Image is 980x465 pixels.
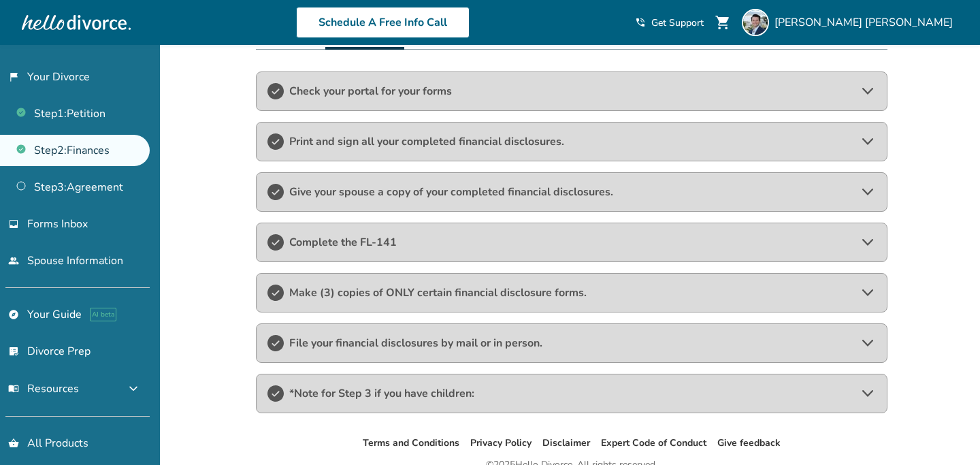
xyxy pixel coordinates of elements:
[470,436,532,449] a: Privacy Policy
[8,381,79,396] span: Resources
[8,309,19,320] span: explore
[542,435,590,451] li: Disclaimer
[289,386,854,401] span: *Note for Step 3 if you have children:
[363,436,459,449] a: Terms and Conditions
[601,436,706,449] a: Expert Code of Conduct
[27,217,88,231] span: Forms Inbox
[635,16,704,29] a: phone_in_talkGet Support
[289,235,854,250] span: Complete the FL-141
[289,84,854,99] span: Check your portal for your forms
[289,285,854,300] span: Make (3) copies of ONLY certain financial disclosure forms.
[715,14,731,31] span: shopping_cart
[651,16,704,29] span: Get Support
[125,381,142,397] span: expand_more
[717,435,781,451] li: Give feedback
[8,438,19,449] span: shopping_basket
[296,7,470,38] a: Schedule A Free Info Call
[289,336,854,351] span: File your financial disclosures by mail or in person.
[742,9,769,36] img: Ryan Thomason
[289,134,854,149] span: Print and sign all your completed financial disclosures.
[912,400,980,465] iframe: Chat Widget
[8,219,19,229] span: inbox
[8,71,19,82] span: flag_2
[8,346,19,357] span: list_alt_check
[8,383,19,394] span: menu_book
[635,17,646,28] span: phone_in_talk
[90,308,116,321] span: AI beta
[289,185,854,199] span: Give your spouse a copy of your completed financial disclosures.
[774,15,958,30] span: [PERSON_NAME] [PERSON_NAME]
[8,255,19,266] span: people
